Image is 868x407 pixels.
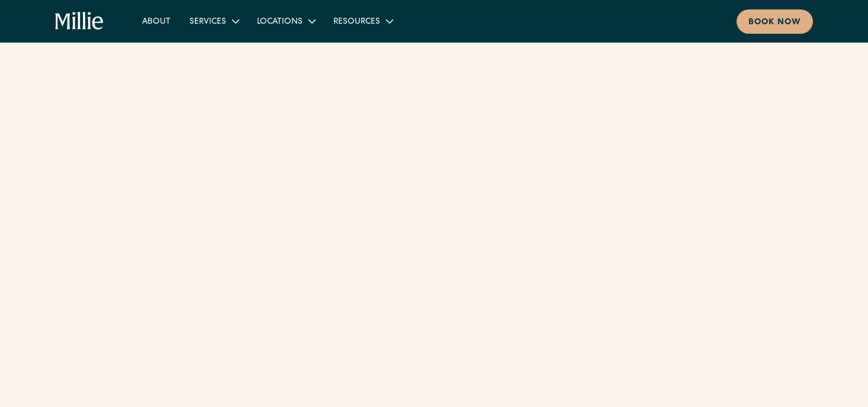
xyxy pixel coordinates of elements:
[257,16,303,28] div: Locations
[189,16,226,28] div: Services
[324,11,401,31] div: Resources
[133,11,180,31] a: About
[180,11,247,31] div: Services
[737,9,813,34] a: Book now
[247,11,324,31] div: Locations
[55,12,104,31] a: home
[333,16,380,28] div: Resources
[748,17,801,29] div: Book now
